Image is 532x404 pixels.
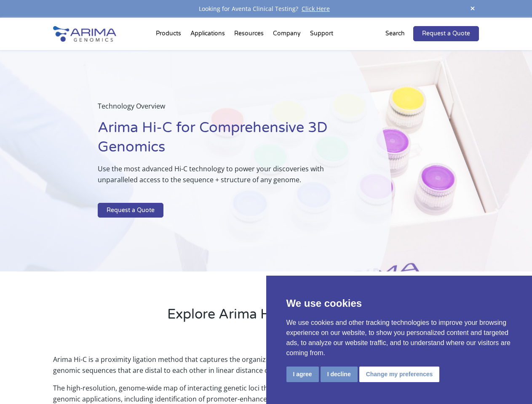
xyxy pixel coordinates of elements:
p: Technology Overview [98,101,349,118]
a: Click Here [298,5,333,13]
button: I decline [321,367,358,382]
button: Change my preferences [359,367,440,382]
a: Request a Quote [98,203,163,218]
div: Looking for Aventa Clinical Testing? [53,3,479,14]
p: Search [385,28,405,39]
button: I agree [286,367,319,382]
a: Request a Quote [413,26,479,41]
p: We use cookies [286,296,512,311]
p: Arima Hi-C is a proximity ligation method that captures the organizational structure of chromatin... [53,354,479,383]
img: Arima-Genomics-logo [53,26,116,42]
p: Use the most advanced Hi-C technology to power your discoveries with unparalleled access to the s... [98,163,349,192]
p: We use cookies and other tracking technologies to improve your browsing experience on our website... [286,318,512,358]
h1: Arima Hi-C for Comprehensive 3D Genomics [98,118,349,163]
h2: Explore Arima Hi-C Technology [53,305,479,330]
